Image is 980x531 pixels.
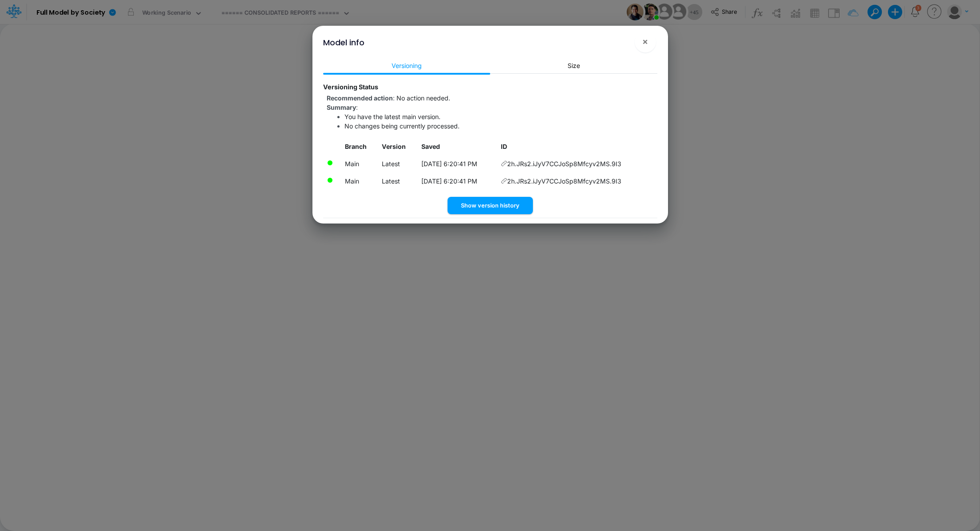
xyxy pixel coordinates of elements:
[327,103,657,112] div: :
[327,160,333,166] div: The changes in this model version have been processed into the latest main version
[323,36,364,48] div: Model info
[396,94,450,102] span: No action needed.
[417,138,497,156] th: Local date/time when this version was saved
[344,113,440,120] span: You have the latest main version.
[497,138,657,156] th: ID
[490,57,657,74] a: Size
[448,197,533,214] button: Show version history
[635,31,656,52] button: Close
[344,122,460,130] span: No changes being currently processed.
[507,159,621,168] span: 2h.JRs2.iJyV7CCJoSp8Mfcyv2MS.9I3
[327,104,356,111] strong: Summary
[378,172,417,190] td: Latest
[327,94,393,102] strong: Recommended action
[378,138,417,156] th: Version
[378,155,417,172] td: Latest
[341,172,378,190] td: Latest merged version
[501,159,507,168] span: Copy hyperlink to this version of the model
[341,138,378,156] th: Branch
[327,177,333,184] div: There are no pending changes currently being processed
[323,57,490,74] a: Versioning
[341,155,378,172] td: Model version currently loaded
[497,172,657,190] td: 2h.JRs2.iJyV7CCJoSp8Mfcyv2MS.9I3
[327,94,450,102] span: :
[417,172,497,190] td: Local date/time when this version was saved
[323,83,378,91] strong: Versioning Status
[501,176,507,186] span: Copy hyperlink to this version of the model
[642,36,648,47] span: ×
[417,155,497,172] td: Local date/time when this version was saved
